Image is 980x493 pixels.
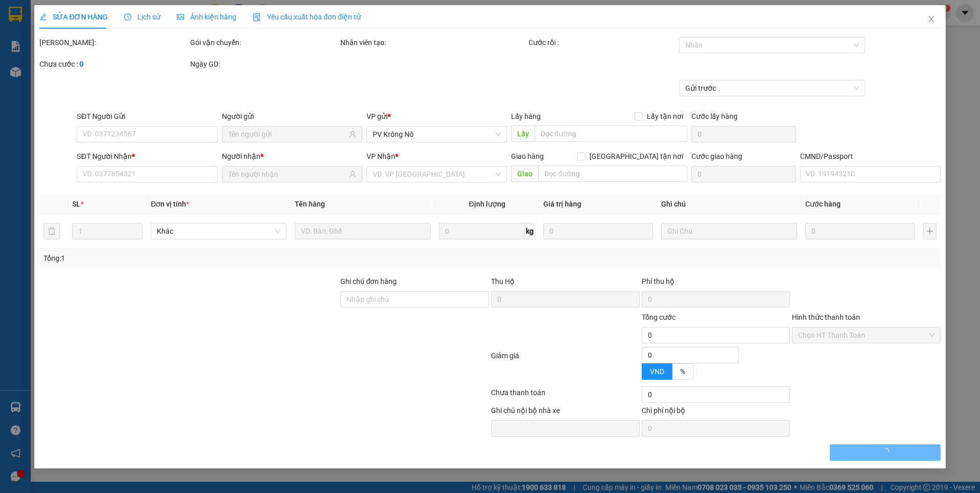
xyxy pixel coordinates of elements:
span: Yêu cầu xuất hóa đơn điện tử [253,13,361,21]
span: Ảnh kiện hàng [177,13,236,21]
div: Giảm giá [490,350,641,384]
div: Chưa thanh toán [490,387,641,405]
span: Tên hàng [295,200,325,208]
div: SĐT Người Nhận [77,151,217,162]
div: Ghi chú nội bộ nhà xe [491,405,640,420]
div: VP gửi [366,111,507,122]
div: Nhân viên tạo: [340,37,526,48]
span: Định lượng [469,200,505,208]
input: Dọc đường [538,166,688,182]
button: Close [917,5,946,34]
input: Cước lấy hàng [691,126,796,142]
div: Phí thu hộ [642,276,790,291]
span: VP Nhận [366,152,395,160]
div: [PERSON_NAME]: [39,37,188,48]
input: Tên người nhận [228,169,346,180]
span: Cước hàng [805,200,841,208]
span: kg [525,223,535,239]
span: SL [72,200,80,208]
th: Ghi chú [657,194,801,214]
span: close [927,15,935,23]
div: Chưa cước : [39,58,188,70]
span: Đơn vị tính [151,200,189,208]
span: PV Krông Nô [373,127,501,142]
input: VD: Bàn, Ghế [295,223,431,239]
input: Cước giao hàng [691,166,796,182]
button: delete [44,223,60,239]
span: Giao hàng [511,152,544,160]
span: Khác [157,223,280,239]
span: picture [177,13,184,20]
div: Cước rồi : [528,37,677,48]
span: clock-circle [124,13,131,20]
span: Giá trị hàng [543,200,581,208]
div: Ngày GD: [190,58,339,70]
b: 0 [79,60,84,68]
label: Hình thức thanh toán [792,313,860,321]
span: % [680,367,685,376]
span: loading [881,448,889,456]
label: Cước giao hàng [691,152,742,160]
input: Ghi Chú [661,223,797,239]
span: [GEOGRAPHIC_DATA] tận nơi [585,151,687,162]
span: Lấy hàng [511,112,541,120]
span: edit [39,13,47,20]
span: Gửi trước [685,80,859,96]
span: Lịch sử [124,13,160,21]
label: Cước lấy hàng [691,112,738,120]
span: Thu Hộ [491,277,515,285]
span: SỬA ĐƠN HÀNG [39,13,108,21]
div: SĐT Người Gửi [77,111,217,122]
input: 0 [543,223,653,239]
span: user [349,171,356,178]
input: Ghi chú đơn hàng [340,291,489,307]
img: icon [253,13,261,22]
span: Lấy [511,126,535,142]
div: Người nhận [221,151,362,162]
span: Tổng cước [642,313,676,321]
input: Tên người gửi [228,129,346,140]
span: Giao [511,166,538,182]
span: VND [650,367,664,376]
div: Tổng: 1 [44,253,378,264]
label: Ghi chú đơn hàng [340,277,397,285]
div: Gói vận chuyển: [190,37,339,48]
input: Dọc đường [535,126,688,142]
button: plus [923,223,936,239]
div: Chi phí nội bộ [642,405,790,420]
span: Lấy tận nơi [643,111,687,122]
span: user [349,131,356,138]
div: Người gửi [221,111,362,122]
div: CMND/Passport [800,151,941,162]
